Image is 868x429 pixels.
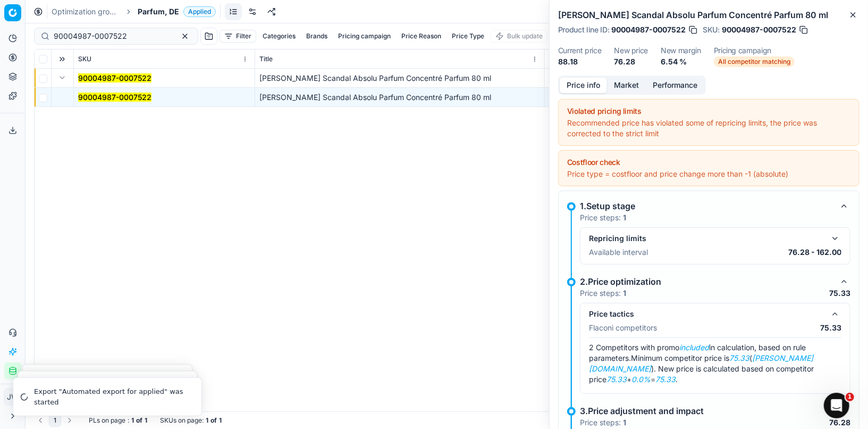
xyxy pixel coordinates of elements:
div: Price tactics [589,309,824,319]
em: 75.33 [655,375,676,384]
button: Price info [560,78,607,93]
mark: 90004987-0007522 [78,73,151,82]
div: 3.Price adjustment and impact [580,405,833,417]
span: SKUs on page : [160,416,204,425]
span: Product line ID : [558,26,609,34]
strong: 1 [219,416,222,425]
em: included [679,343,709,352]
span: SKU [78,55,91,63]
button: Expand [56,71,69,84]
strong: 1 [623,418,626,427]
div: Recommended price has violated some of repricing limits, the price was corrected to the strict limit [567,118,850,139]
em: 0.0% [631,375,651,384]
div: : [89,416,147,425]
span: 2 Competitors with promo in calculation, based on rule parameters. [589,343,806,362]
nav: pagination [34,414,76,427]
mark: 90004987-0007522 [78,93,151,102]
span: JW [5,389,21,405]
strong: of [210,416,217,425]
strong: 1 [145,416,147,425]
span: PLs on page [89,416,125,425]
p: 76.28 - 162.00 [788,247,841,258]
span: 90004987-0007522 [611,24,686,35]
p: 75.33 [829,288,850,299]
button: Pricing campaign [334,30,395,43]
p: Available interval [589,247,648,258]
button: JW [4,389,21,406]
button: Bulk update [491,30,547,43]
dd: 76.28 [614,56,648,67]
span: Applied [183,6,216,17]
div: Violated pricing limits [567,106,850,117]
p: Price steps: [580,417,626,428]
button: Go to previous page [34,414,47,427]
span: 90004987-0007522 [722,24,796,35]
button: 90004987-0007522 [78,73,151,84]
a: Optimization groups [52,6,120,17]
dd: 6.54 % [661,56,701,67]
div: 1.Setup stage [580,200,833,212]
button: Market [607,78,646,93]
span: Parfum, DE [138,6,179,17]
span: All competitor matching [714,56,795,67]
em: 75.33 [729,353,749,362]
dt: New margin [661,47,701,54]
dt: Pricing campaign [714,47,795,54]
p: Flaconi competitors [589,323,657,333]
em: 75.33 [606,375,627,384]
div: Export "Automated export for applied" was started [34,386,189,407]
div: Price type = costfloor and price change more than -1 (absolute) [567,169,850,179]
span: Title [259,55,273,63]
button: 90004987-0007522 [78,92,151,103]
button: Brands [302,30,332,43]
nav: breadcrumb [52,6,216,17]
button: Expand all [56,53,69,65]
iframe: Intercom live chat [824,393,849,418]
h2: [PERSON_NAME] Scandal Absolu Parfum Concentré Parfum 80 ml [558,9,859,21]
p: 76.28 [829,417,850,428]
strong: 1 [131,416,134,425]
span: [PERSON_NAME] Scandal Absolu Parfum Concentré Parfum 80 ml [259,93,491,102]
strong: 1 [623,288,626,298]
div: 2.Price optimization [580,275,833,288]
span: Minimum competitor price is ( ). New price is calculated based on competitor price + = . [589,353,814,384]
div: Costfloor check [567,157,850,168]
p: Price steps: [580,212,626,223]
dd: 88.18 [558,56,601,67]
p: 75.33 [820,323,841,333]
button: Go to next page [63,414,76,427]
span: SKU : [703,26,720,34]
input: Search by SKU or title [54,31,170,42]
p: Price steps: [580,288,626,299]
button: Filter [220,30,256,43]
span: Parfum, DEApplied [138,6,216,17]
dt: New price [614,47,648,54]
button: Price Type [448,30,488,43]
button: 1 [49,414,61,427]
span: 1 [846,393,854,401]
strong: 1 [206,416,208,425]
span: [PERSON_NAME] Scandal Absolu Parfum Concentré Parfum 80 ml [259,73,491,82]
button: Performance [646,78,704,93]
button: Price Reason [397,30,445,43]
div: Repricing limits [589,233,824,244]
strong: of [136,416,142,425]
strong: 1 [623,213,626,222]
button: Categories [258,30,300,43]
dt: Current price [558,47,601,54]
